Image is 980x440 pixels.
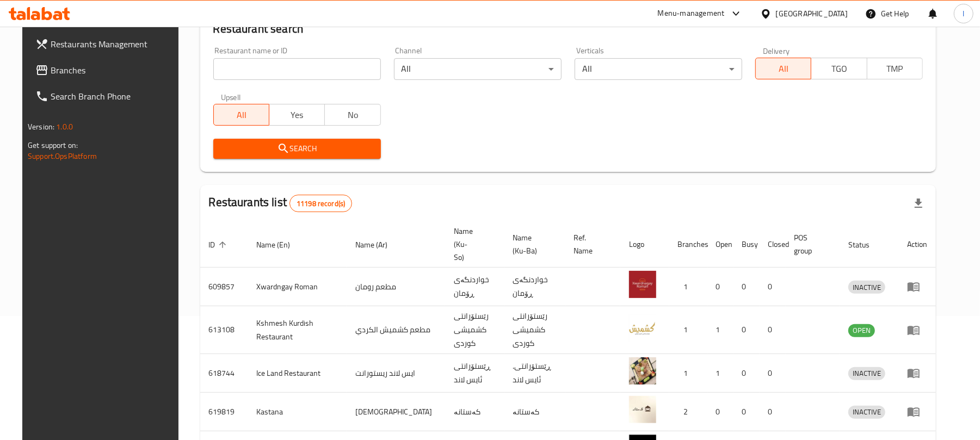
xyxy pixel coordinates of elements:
[213,58,381,80] input: Search for restaurant name or ID..
[269,104,325,126] button: Yes
[629,396,656,423] img: Kastana
[760,306,786,354] td: 0
[209,238,230,251] span: ID
[347,306,445,354] td: مطعم كشميش الكردي
[734,221,760,268] th: Busy
[669,268,707,306] td: 1
[213,21,923,37] h2: Restaurant search
[504,306,565,354] td: رێستۆرانتی کشمیشى كوردى
[669,306,707,354] td: 1
[51,64,177,77] span: Branches
[56,120,73,134] span: 1.0.0
[760,354,786,393] td: 0
[329,107,376,123] span: No
[574,231,607,257] span: Ref. Name
[848,281,885,294] span: INACTIVE
[848,324,875,337] span: OPEN
[707,221,734,268] th: Open
[794,231,827,257] span: POS group
[907,324,927,337] div: Menu
[213,139,381,159] button: Search
[669,354,707,393] td: 1
[222,142,372,156] span: Search
[394,58,562,80] div: All
[248,268,347,306] td: Xwardngay Roman
[848,367,885,380] div: INACTIVE
[898,221,936,268] th: Action
[27,31,186,57] a: Restaurants Management
[504,354,565,393] td: .ڕێستۆرانتی ئایس لاند
[907,367,927,380] div: Menu
[51,38,177,51] span: Restaurants Management
[290,199,352,209] span: 11198 record(s)
[734,306,760,354] td: 0
[816,61,862,77] span: TGO
[629,271,656,298] img: Xwardngay Roman
[734,393,760,431] td: 0
[760,61,807,77] span: All
[707,354,734,393] td: 1
[248,393,347,431] td: Kastana
[454,225,491,264] span: Name (Ku-So)
[760,268,786,306] td: 0
[218,107,265,123] span: All
[347,393,445,431] td: [DEMOGRAPHIC_DATA]
[213,104,269,126] button: All
[707,393,734,431] td: 0
[513,231,552,257] span: Name (Ku-Ba)
[811,58,867,79] button: TGO
[51,90,177,103] span: Search Branch Phone
[324,104,380,126] button: No
[905,190,932,216] div: Export file
[629,357,656,385] img: Ice Land Restaurant
[620,221,669,268] th: Logo
[907,280,927,293] div: Menu
[274,107,320,123] span: Yes
[867,58,923,79] button: TMP
[355,238,402,251] span: Name (Ar)
[872,61,919,77] span: TMP
[575,58,742,80] div: All
[200,268,248,306] td: 609857
[27,83,186,109] a: Search Branch Phone
[200,354,248,393] td: 618744
[776,8,848,20] div: [GEOGRAPHIC_DATA]
[445,354,504,393] td: ڕێستۆرانتی ئایس لاند
[504,268,565,306] td: خواردنگەی ڕۆمان
[629,314,656,342] img: Kshmesh Kurdish Restaurant
[504,393,565,431] td: کەستانە
[669,393,707,431] td: 2
[445,268,504,306] td: خواردنگەی ڕۆمان
[445,393,504,431] td: کەستانە
[248,354,347,393] td: Ice Land Restaurant
[907,405,927,418] div: Menu
[763,47,790,54] label: Delivery
[28,138,78,152] span: Get support on:
[257,238,305,251] span: Name (En)
[200,306,248,354] td: 613108
[28,120,54,134] span: Version:
[445,306,504,354] td: رێستۆرانتی کشمیشى كوردى
[248,306,347,354] td: Kshmesh Kurdish Restaurant
[848,406,885,418] span: INACTIVE
[289,195,352,212] div: Total records count
[760,393,786,431] td: 0
[734,354,760,393] td: 0
[963,8,964,20] span: l
[760,221,786,268] th: Closed
[707,268,734,306] td: 0
[28,149,97,163] a: Support.OpsPlatform
[347,268,445,306] td: مطعم رومان
[221,93,241,101] label: Upsell
[734,268,760,306] td: 0
[848,238,884,251] span: Status
[848,367,885,380] span: INACTIVE
[200,393,248,431] td: 619819
[707,306,734,354] td: 1
[669,221,707,268] th: Branches
[658,7,725,20] div: Menu-management
[27,57,186,83] a: Branches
